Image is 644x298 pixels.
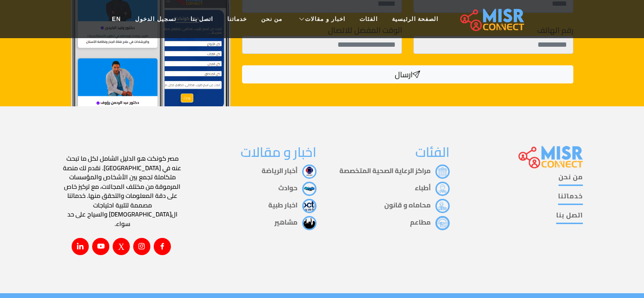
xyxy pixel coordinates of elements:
[352,10,385,28] a: الفئات
[289,10,352,28] a: اخبار و مقالات
[435,199,450,213] img: محاماه و قانون
[302,182,317,196] img: حوادث
[118,242,125,250] i: X
[254,10,289,28] a: من نحن
[268,199,317,211] a: اخبار طبية
[220,10,254,28] a: خدماتنا
[113,238,130,255] a: X
[518,144,582,168] img: main.misr_connect
[302,216,317,230] img: مشاهير
[415,182,450,194] a: أطباء
[558,191,583,205] a: خدماتنا
[62,154,183,228] p: مصر كونكت هو الدليل الشامل لكل ما تبحث عنه في [GEOGRAPHIC_DATA]. نقدم لك منصة متكاملة تجمع بين ال...
[274,216,317,228] a: مشاهير
[460,7,524,31] img: main.misr_connect
[262,164,317,177] a: أخبار الرياضة
[339,164,450,177] a: مراكز الرعاية الصحية المتخصصة
[105,10,128,28] a: EN
[195,144,317,161] h3: اخبار و مقالات
[302,164,317,179] img: أخبار الرياضة
[128,10,183,28] a: تسجيل الدخول
[183,10,220,28] a: اتصل بنا
[242,65,573,83] button: ارسال
[559,172,583,186] a: من نحن
[435,182,450,196] img: أطباء
[328,144,450,161] h3: الفئات
[435,216,450,230] img: مطاعم
[435,164,450,179] img: مراكز الرعاية الصحية المتخصصة
[556,210,583,224] a: اتصل بنا
[305,15,345,23] span: اخبار و مقالات
[385,10,445,28] a: الصفحة الرئيسية
[278,182,317,194] a: حوادث
[384,199,450,211] a: محاماه و قانون
[302,199,317,213] img: اخبار طبية
[410,216,450,228] a: مطاعم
